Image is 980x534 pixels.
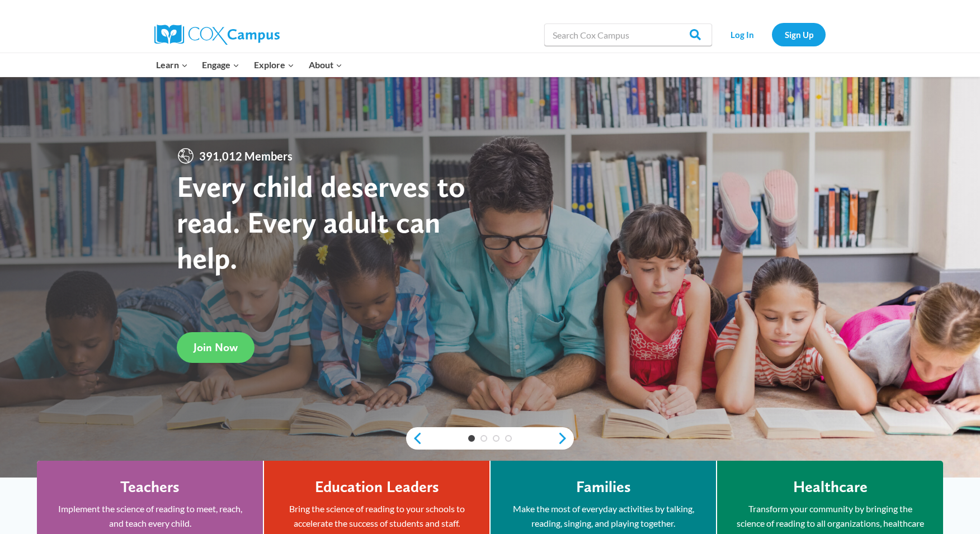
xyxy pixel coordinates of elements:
[793,478,868,497] h4: Healthcare
[156,58,188,72] span: Learn
[254,58,294,72] span: Explore
[54,502,246,530] p: Implement the science of reading to meet, reach, and teach every child.
[154,25,280,45] img: Cox Campus
[315,478,439,497] h4: Education Leaders
[281,502,473,530] p: Bring the science of reading to your schools to accelerate the success of students and staff.
[468,435,475,442] a: 1
[507,502,699,530] p: Make the most of everyday activities by talking, reading, singing, and playing together.
[406,432,423,445] a: previous
[177,168,465,275] strong: Every child deserves to read. Every adult can help.
[480,435,487,442] a: 2
[718,23,766,46] a: Log In
[177,332,255,363] a: Join Now
[493,435,500,442] a: 3
[544,23,712,46] input: Search Cox Campus
[202,58,239,72] span: Engage
[557,432,574,445] a: next
[120,478,180,497] h4: Teachers
[149,53,349,77] nav: Primary Navigation
[505,435,512,442] a: 4
[576,478,631,497] h4: Families
[718,23,826,46] nav: Secondary Navigation
[406,427,574,450] div: content slider buttons
[772,23,826,46] a: Sign Up
[309,58,342,72] span: About
[194,341,238,354] span: Join Now
[195,147,297,165] span: 391,012 Members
